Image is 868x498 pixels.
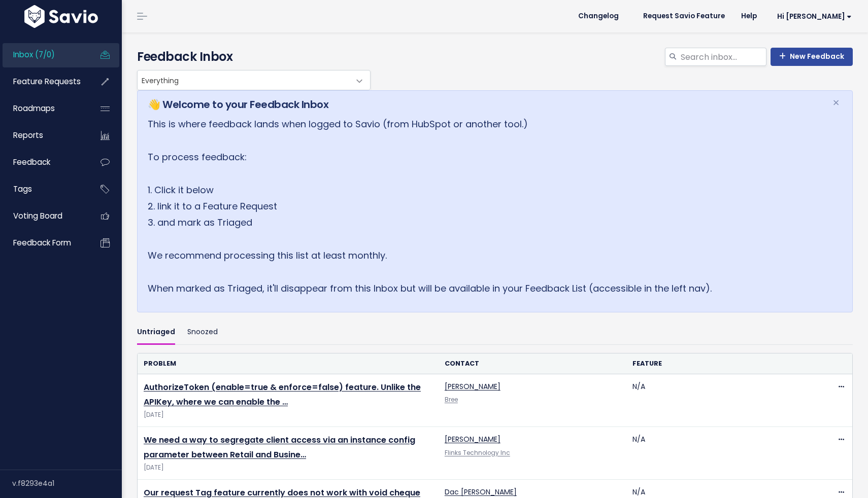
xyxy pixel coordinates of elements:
a: Help [733,9,765,24]
span: Hi [PERSON_NAME] [777,13,852,20]
a: Feature Requests [3,70,84,93]
input: Search inbox... [680,48,766,66]
a: Request Savio Feature [635,9,733,24]
a: Roadmaps [3,97,84,120]
span: Everything [138,70,350,90]
a: Untriaged [137,321,175,344]
span: Inbox (7/0) [13,49,55,60]
span: Changelog [578,13,619,20]
div: v.f8293e4a1 [12,470,122,496]
a: AuthorizeToken (enable=true & enforce=false) feature. Unlike the APIKey, where we can enable the … [144,381,421,408]
a: Dac [PERSON_NAME] [445,487,517,497]
span: Tags [13,184,32,194]
a: [PERSON_NAME] [445,434,500,444]
span: Feedback form [13,237,71,248]
th: Problem [138,353,439,374]
a: Feedback [3,151,84,174]
h4: Feedback Inbox [137,48,853,66]
span: Voting Board [13,210,62,221]
a: Feedback form [3,231,84,255]
h5: 👋 Welcome to your Feedback Inbox [148,97,820,112]
span: Reports [13,130,43,140]
a: [PERSON_NAME] [445,381,500,392]
a: Bree [445,396,458,404]
span: Roadmaps [13,103,55,114]
span: Everything [137,70,371,90]
a: Snoozed [187,321,218,344]
a: We need a way to segregate client access via an instance config parameter between Retail and Busine… [144,434,415,460]
td: N/A [626,427,815,480]
ul: Filter feature requests [137,321,853,344]
a: Tags [3,177,84,201]
td: N/A [626,374,815,427]
span: [DATE] [144,463,432,473]
a: Reports [3,124,84,147]
th: Feature [626,353,815,374]
a: Flinks Technology Inc [445,449,510,457]
span: × [832,94,840,111]
button: Close [822,91,850,115]
span: Feature Requests [13,76,81,87]
a: New Feedback [771,48,853,66]
a: Inbox (7/0) [3,43,84,66]
th: Contact [439,353,627,374]
p: This is where feedback lands when logged to Savio (from HubSpot or another tool.) To process feed... [148,116,820,297]
img: logo-white.9d6f32f41409.svg [22,5,101,28]
a: Hi [PERSON_NAME] [765,9,860,24]
span: [DATE] [144,410,432,420]
span: Feedback [13,157,50,167]
a: Voting Board [3,204,84,228]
